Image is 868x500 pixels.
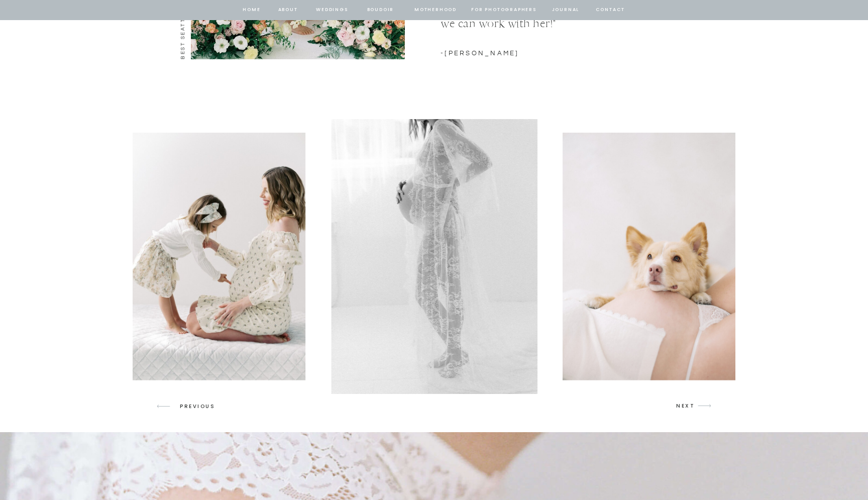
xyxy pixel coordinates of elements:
[331,119,537,394] img: black and white photo of pregnant belly in white lace robe photographed by Jacqueline Benét seatt...
[550,6,581,15] a: journal
[366,6,395,15] a: BOUDOIR
[563,133,748,380] img: dog rests head on bare pregnant belly photographed showcasing seattle maternity photography by Ja...
[242,6,261,15] a: home
[471,6,536,15] a: for photographers
[120,133,305,380] img: toddler girl points to mom's pregnant belly photographed by seattle family and maternity photogra...
[277,6,298,15] a: about
[441,49,558,60] p: -[PERSON_NAME]
[180,402,219,411] p: PREVIOUS
[315,6,349,15] a: Weddings
[594,6,626,15] a: contact
[414,6,456,15] a: Motherhood
[676,402,695,411] p: NEXT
